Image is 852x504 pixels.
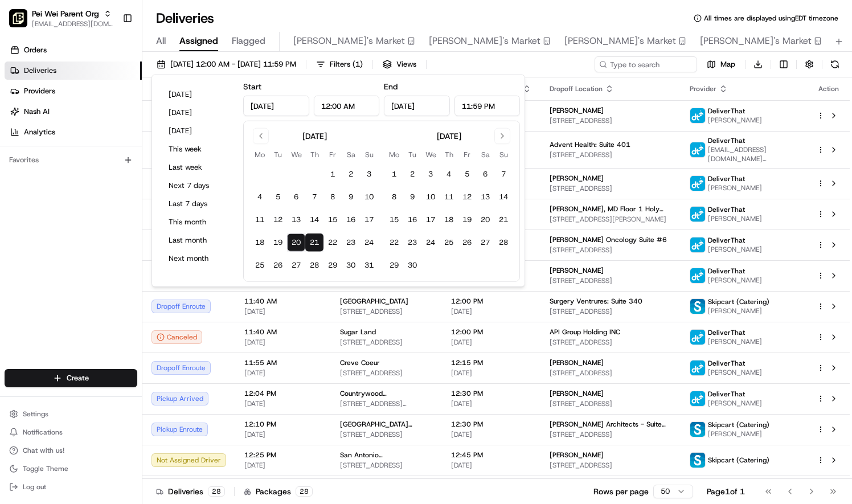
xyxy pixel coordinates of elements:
button: 5 [458,165,476,183]
label: Start [243,81,261,92]
button: 9 [342,188,360,206]
span: 12:25 PM [244,450,322,460]
span: [PERSON_NAME] [708,214,762,223]
span: Dropoff Location [550,84,603,93]
button: [DATE] 12:00 AM - [DATE] 11:59 PM [151,56,301,72]
img: Nash [11,11,34,34]
span: DeliverThat [708,205,745,214]
a: Orders [5,41,142,59]
span: [PERSON_NAME] [550,266,604,275]
span: DeliverThat [708,359,745,368]
span: DeliverThat [708,136,745,145]
button: [DATE] [163,123,232,139]
button: 4 [440,165,458,183]
button: 24 [421,233,440,252]
span: Nash AI [24,106,50,117]
span: [GEOGRAPHIC_DATA] ([GEOGRAPHIC_DATA]) [340,420,433,429]
button: 10 [421,188,440,206]
span: Skipcart (Catering) [708,456,769,465]
span: [PERSON_NAME] [708,306,769,315]
th: Wednesday [421,149,440,161]
button: 23 [403,233,421,252]
button: 18 [440,211,458,229]
span: [STREET_ADDRESS] [340,461,433,470]
span: 12:30 PM [451,420,531,429]
span: [PERSON_NAME] [550,106,604,115]
button: 13 [287,211,305,229]
span: [DATE] [451,461,531,470]
th: Sunday [494,149,513,161]
img: profile_deliverthat_partner.png [690,207,705,222]
button: Refresh [827,56,843,72]
button: Pei Wei Parent Org [32,8,99,19]
span: Surgery Ventrures: Suite 340 [550,297,642,306]
div: [DATE] [302,130,327,142]
span: [STREET_ADDRESS] [550,116,671,125]
button: 31 [360,256,378,274]
span: DeliverThat [708,267,745,276]
input: Clear [30,73,188,85]
th: Thursday [305,149,323,161]
img: Pei Wei Parent Org [9,9,27,27]
span: Toggle Theme [23,464,68,473]
img: profile_deliverthat_partner.png [690,108,705,123]
span: Deliveries [24,65,56,76]
a: Nash AI [5,103,142,121]
span: [DATE] [244,307,322,316]
button: 3 [360,165,378,183]
span: [PERSON_NAME]'s Market [700,34,812,48]
button: 14 [494,188,513,206]
th: Friday [458,149,476,161]
span: DeliverThat [708,236,745,245]
div: Start new chat [39,108,187,120]
button: Notifications [5,424,137,440]
button: Pei Wei Parent OrgPei Wei Parent Org[EMAIL_ADDRESS][DOMAIN_NAME] [5,5,118,32]
div: 28 [296,486,313,497]
button: 4 [251,188,269,206]
button: Last 7 days [163,196,232,212]
span: [STREET_ADDRESS][PERSON_NAME] [550,215,671,224]
span: [STREET_ADDRESS] [340,307,433,316]
span: 11:55 AM [244,358,322,367]
button: Go to previous month [253,128,269,144]
div: 💻 [96,166,105,175]
span: 11:40 AM [244,297,322,306]
span: DeliverThat [708,174,745,183]
button: 20 [476,211,494,229]
span: [PERSON_NAME] Oncology Suite #6 [550,235,667,244]
span: [STREET_ADDRESS] [550,150,671,159]
img: profile_deliverthat_partner.png [690,360,705,375]
span: [DATE] [244,430,322,439]
button: 6 [476,165,494,183]
button: 7 [305,188,323,206]
span: Creve Coeur [340,358,380,367]
span: Skipcart (Catering) [708,420,769,429]
input: Date [243,96,309,116]
span: 12:30 PM [451,389,531,398]
span: [DATE] [244,399,322,408]
th: Sunday [360,149,378,161]
span: Assigned [179,34,218,48]
span: [STREET_ADDRESS] [340,338,433,347]
span: [STREET_ADDRESS] [550,368,671,378]
span: Settings [23,409,48,419]
span: [DATE] [244,368,322,378]
button: 11 [440,188,458,206]
th: Monday [385,149,403,161]
button: Map [702,56,740,72]
span: All times are displayed using EDT timezone [704,14,838,23]
span: [PERSON_NAME], MD Floor 1 Holy Cross [550,204,671,214]
button: 29 [385,256,403,274]
div: Favorites [5,151,137,169]
button: [DATE] [163,105,232,121]
button: [DATE] [163,87,232,103]
span: API Documentation [108,165,183,176]
input: Date [384,96,450,116]
span: [PERSON_NAME] [708,276,762,285]
button: Views [378,56,421,72]
th: Friday [323,149,342,161]
a: 💻API Documentation [92,160,187,181]
img: profile_skipcart_partner.png [690,299,705,314]
span: [STREET_ADDRESS][PERSON_NAME] [340,399,433,408]
button: 22 [323,233,342,252]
